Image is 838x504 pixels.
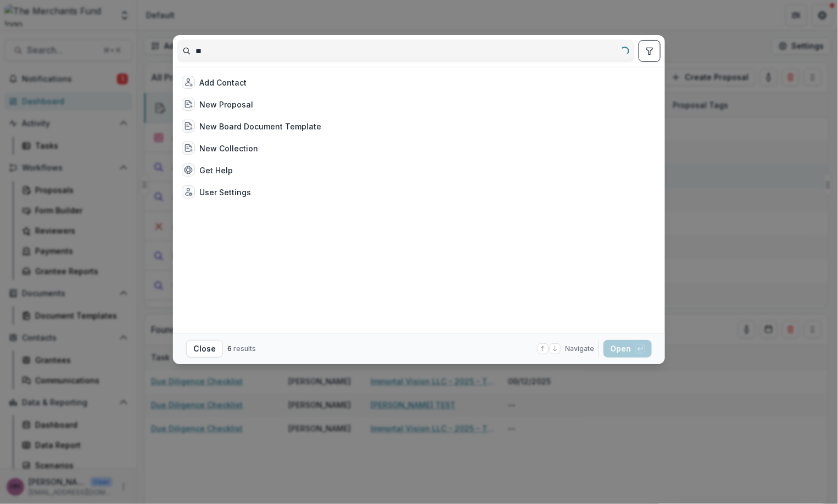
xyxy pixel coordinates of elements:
span: Navigate [565,344,594,354]
button: toggle filters [639,40,661,62]
button: Close [186,340,223,358]
div: New Board Document Template [199,121,321,132]
div: Add Contact [199,77,247,88]
span: 6 [227,344,232,353]
span: results [233,344,256,353]
div: Get Help [199,165,233,176]
button: Open [604,340,652,358]
div: New Collection [199,143,258,154]
div: New Proposal [199,99,253,110]
div: User Settings [199,186,251,198]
